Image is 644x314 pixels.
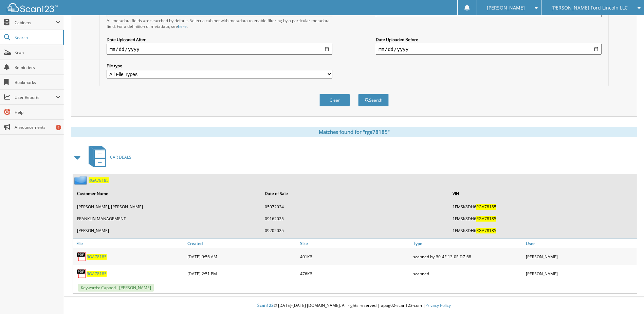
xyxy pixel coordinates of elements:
[425,302,451,308] a: Privacy Policy
[449,201,636,212] td: 1FMSK8DH6
[476,216,496,222] span: RGA78185
[186,267,298,280] div: [DATE] 2:51 PM
[411,267,524,280] div: scanned
[524,250,637,263] div: [PERSON_NAME]
[358,94,389,106] button: Search
[449,187,636,200] th: VIN
[411,239,524,248] a: Type
[89,177,109,183] a: RGA78185
[74,201,261,212] td: [PERSON_NAME], [PERSON_NAME]
[15,65,60,70] span: Reminders
[15,20,56,25] span: Cabinets
[87,271,107,277] a: RGA78185
[76,268,87,279] img: PDF.png
[87,254,107,260] a: RGA78185
[261,225,448,236] td: 09202025
[449,213,636,224] td: 1FMSK8DH6
[178,23,187,29] a: here
[298,250,411,263] div: 401KB
[71,127,637,137] div: Matches found for "rga78185"
[7,3,58,12] img: scan123-logo-white.svg
[74,213,261,224] td: FRANKLIN MANAGEMENT
[15,94,56,100] span: User Reports
[74,225,261,236] td: [PERSON_NAME]
[64,297,644,314] div: © [DATE]-[DATE] [DOMAIN_NAME]. All rights reserved | appg02-scan123-com |
[476,228,496,233] span: RGA78185
[15,124,60,130] span: Announcements
[15,50,60,55] span: Scan
[85,144,131,171] a: CAR DEALS
[261,187,448,200] th: Date of Sale
[298,267,411,280] div: 476KB
[411,250,524,263] div: scanned by B0-4F-13-0F-D7-68
[261,201,448,212] td: 05072024
[74,176,89,185] img: folder2.png
[107,63,332,69] label: File type
[261,213,448,224] td: 09162025
[15,109,60,115] span: Help
[476,204,496,210] span: RGA78185
[257,302,274,308] span: Scan123
[110,154,131,160] span: CAR DEALS
[524,239,637,248] a: User
[107,44,332,55] input: start
[73,239,186,248] a: File
[107,18,332,29] div: All metadata fields are searched by default. Select a cabinet with metadata to enable filtering b...
[319,94,350,106] button: Clear
[15,80,60,85] span: Bookmarks
[524,267,637,280] div: [PERSON_NAME]
[487,6,525,10] span: [PERSON_NAME]
[56,125,61,130] div: 4
[449,225,636,236] td: 1FMSK8DH6
[186,250,298,263] div: [DATE] 9:56 AM
[74,187,261,200] th: Customer Name
[15,35,59,40] span: Search
[298,239,411,248] a: Size
[76,251,87,262] img: PDF.png
[610,281,644,314] iframe: Chat Widget
[376,37,602,42] label: Date Uploaded Before
[186,239,298,248] a: Created
[551,6,628,10] span: [PERSON_NAME] Ford Lincoln LLC
[78,284,154,292] span: Keywords: Capped - [PERSON_NAME]
[107,37,332,42] label: Date Uploaded After
[376,44,602,55] input: end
